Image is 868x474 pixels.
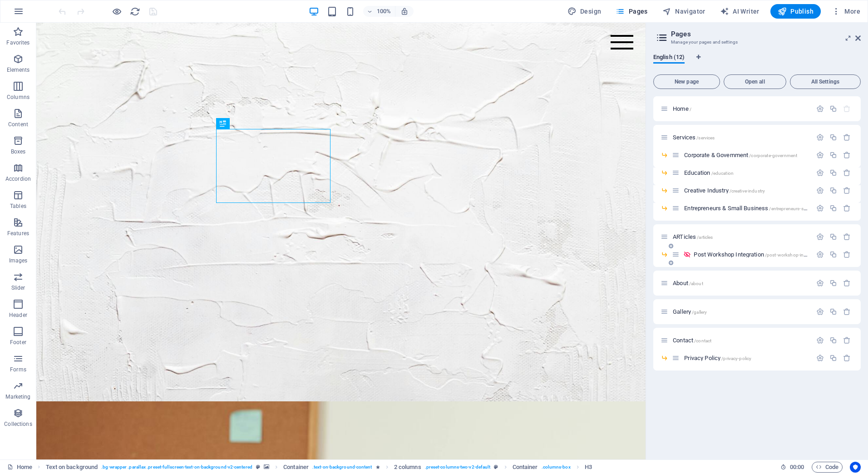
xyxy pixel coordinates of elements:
[684,355,751,361] span: Click to open page
[816,105,824,113] div: Settings
[671,38,843,46] h3: Manage your pages and settings
[670,234,812,240] div: ARTicles/articles
[697,235,713,240] span: /articles
[843,279,851,287] div: Remove
[816,462,838,473] span: Code
[670,309,812,315] div: Gallery/gallery
[567,7,602,16] span: Design
[816,151,824,159] div: Settings
[659,4,709,19] button: Navigator
[832,7,860,16] span: More
[7,66,30,74] p: Elements
[843,233,851,241] div: Remove
[850,462,861,473] button: Usercentrics
[670,280,812,286] div: About/about
[711,171,734,176] span: /education
[843,308,851,316] div: Remove
[681,205,812,211] div: Entrepreneurs & Small Business/entrepreneurs-small-business
[816,279,824,287] div: Settings
[690,107,691,112] span: /
[828,4,864,19] button: More
[9,311,27,319] p: Header
[670,337,812,343] div: Contact/contact
[657,79,716,84] span: New page
[843,204,851,212] div: Remove
[843,105,851,113] div: The startpage cannot be deleted
[564,4,605,19] button: Design
[816,204,824,212] div: Settings
[816,133,824,141] div: Settings
[7,94,30,101] p: Columns
[4,420,32,428] p: Collections
[816,308,824,316] div: Settings
[696,135,715,140] span: /services
[10,202,26,210] p: Tables
[692,310,707,315] span: /gallery
[681,170,812,176] div: Education/education
[673,233,713,240] span: Click to open page
[673,337,711,344] span: Click to open page
[829,187,837,194] div: Duplicate
[46,462,98,473] span: Click to select. Double-click to edit
[425,462,491,473] span: . preset-columns-two-v2-default
[513,462,538,473] span: Click to select. Double-click to edit
[10,339,26,346] p: Footer
[694,338,711,343] span: /contact
[829,204,837,212] div: Duplicate
[730,188,765,193] span: /creative-industry
[673,105,691,112] span: Click to open page
[749,153,797,158] span: /corporate-government
[829,133,837,141] div: Duplicate
[829,251,837,258] div: Duplicate
[681,188,812,193] div: Creative Industry/creative-industry
[377,6,391,17] h6: 100%
[662,7,705,16] span: Navigator
[542,462,571,473] span: . columns-box
[256,464,260,469] i: This element is a customizable preset
[653,54,861,71] div: Language Tabs
[653,74,720,89] button: New page
[829,105,837,113] div: Duplicate
[8,121,28,128] p: Content
[684,152,797,158] span: Click to open page
[794,79,857,84] span: All Settings
[778,7,814,16] span: Publish
[684,169,734,176] span: Click to open page
[673,134,715,141] span: Click to open page
[46,462,592,473] nav: breadcrumb
[494,464,498,469] i: This element is a customizable preset
[11,284,25,291] p: Slider
[816,336,824,344] div: Settings
[796,464,798,470] span: :
[716,4,763,19] button: AI Writer
[843,354,851,362] div: Remove
[816,354,824,362] div: Settings
[691,252,811,257] div: Post Workshop Integration/post-workshop-integration
[585,462,592,473] span: Click to select. Double-click to edit
[101,462,252,473] span: . bg-wrapper .parallax .preset-fullscreen-text-on-background-v2-centered
[780,462,804,473] h6: Session time
[684,187,765,194] span: Click to open page
[670,106,812,112] div: Home/
[612,4,651,19] button: Pages
[689,281,703,286] span: /about
[283,462,309,473] span: Click to select. Double-click to edit
[7,230,29,237] p: Features
[5,393,30,400] p: Marketing
[394,462,421,473] span: Click to select. Double-click to edit
[694,251,822,258] span: Post Workshop Integration
[816,169,824,177] div: Settings
[564,4,605,19] div: Design (Ctrl+Alt+Y)
[790,462,804,473] span: 00 00
[816,187,824,194] div: Settings
[9,257,28,264] p: Images
[721,356,751,361] span: /privacy-policy
[843,169,851,177] div: Remove
[616,7,647,16] span: Pages
[829,151,837,159] div: Duplicate
[684,205,832,212] span: Click to open page
[829,308,837,316] div: Duplicate
[843,133,851,141] div: Remove
[829,279,837,287] div: Duplicate
[816,233,824,241] div: Settings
